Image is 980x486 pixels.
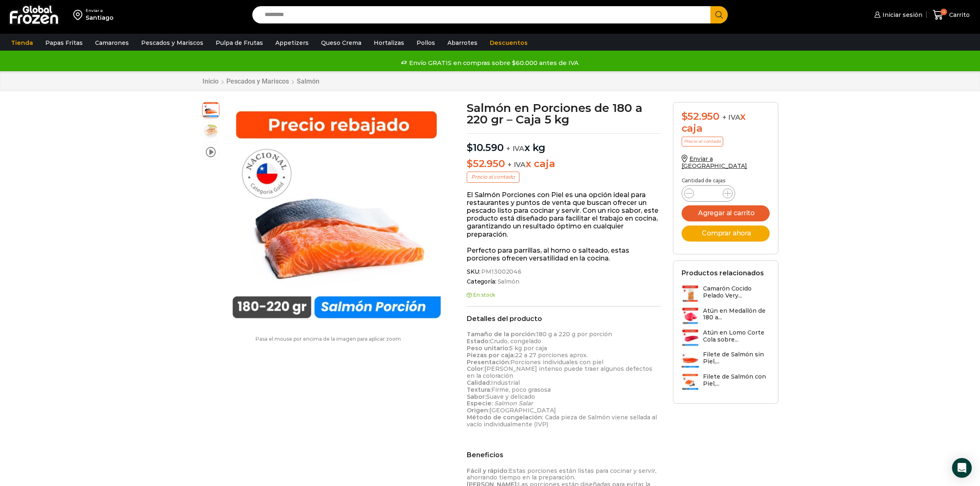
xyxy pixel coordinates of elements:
span: SKU: [467,268,661,275]
strong: Textura: [467,386,491,393]
a: Queso Crema [317,35,365,51]
a: Atún en Medallón de 180 a... [682,307,770,325]
h2: Productos relacionados [682,269,764,277]
h3: Camarón Cocido Pelado Very... [703,285,770,299]
nav: Breadcrumb [202,77,320,85]
span: + IVA [722,113,740,121]
strong: Color: [467,365,484,372]
a: Pescados y Mariscos [137,35,207,51]
p: x kg [467,133,661,154]
a: Atún en Lomo Corte Cola sobre... [682,329,770,347]
strong: Fácil y rápido: [467,467,509,474]
span: plato-salmon [203,123,219,139]
div: Enviar a [86,8,114,14]
a: Papas Fritas [41,35,87,51]
a: Pollos [412,35,439,51]
strong: Estado: [467,337,490,345]
p: Perfecto para parrillas, al horno o salteado, estas porciones ofrecen versatilidad en la cocina. [467,246,661,262]
h2: Beneficios [467,451,661,459]
a: Hortalizas [370,35,408,51]
button: Comprar ahora [682,226,770,242]
p: Precio al contado [467,172,519,182]
a: Iniciar sesión [872,7,922,23]
p: Pasa el mouse por encima de la imagen para aplicar zoom [202,336,455,342]
p: Cantidad de cajas [682,178,770,184]
h3: Atún en Medallón de 180 a... [703,307,770,321]
span: Categoría: [467,278,661,285]
a: Salmón [296,77,320,85]
a: Appetizers [271,35,313,51]
strong: Método de congelación [467,414,542,421]
span: + IVA [506,144,524,153]
strong: Presentación: [467,358,510,366]
img: salmon porcion [223,102,449,328]
em: Salmon Salar [494,400,533,407]
span: Carrito [947,11,970,19]
h2: Detalles del producto [467,315,661,323]
a: Tienda [7,35,37,51]
img: address-field-icon.svg [73,8,86,22]
a: Inicio [202,77,219,85]
a: Camarón Cocido Pelado Very... [682,285,770,303]
p: El Salmón Porciones con Piel es una opción ideal para restaurantes y puntos de venta que buscan o... [467,191,661,238]
strong: Calidad: [467,379,491,386]
span: + IVA [507,160,526,169]
strong: Especie: [467,400,493,407]
span: $ [467,142,473,153]
a: Pulpa de Frutas [212,35,267,51]
bdi: 52.950 [467,158,505,170]
p: Precio al contado [682,137,723,146]
strong: Origen: [467,407,489,414]
strong: Tamaño de la porción: [467,330,536,338]
p: En stock [467,292,661,298]
a: Camarones [91,35,133,51]
bdi: 10.590 [467,142,503,153]
div: x caja [682,111,770,135]
a: Abarrotes [443,35,482,51]
span: $ [467,158,473,170]
span: $ [682,110,688,122]
input: Product quantity [701,188,716,199]
strong: Sabor: [467,393,486,400]
div: 1 / 3 [223,102,449,328]
a: Filete de Salmón con Piel,... [682,373,770,391]
p: 180 g a 220 g por porción Crudo, congelado 5 kg por caja 22 a 27 porciones aprox. Porciones indiv... [467,331,661,428]
h1: Salmón en Porciones de 180 a 220 gr – Caja 5 kg [467,102,661,125]
h3: Filete de Salmón con Piel,... [703,373,770,387]
button: Search button [710,6,728,23]
span: PM13002046 [480,268,521,275]
span: Iniciar sesión [880,11,922,19]
span: salmon porcion [203,101,219,118]
a: Salmón [496,278,519,285]
a: Pescados y Mariscos [226,77,289,85]
p: x caja [467,158,661,170]
h3: Atún en Lomo Corte Cola sobre... [703,329,770,343]
strong: Piezas por caja: [467,351,515,359]
div: Santiago [86,14,114,22]
a: Filete de Salmón sin Piel,... [682,351,770,369]
bdi: 52.950 [682,110,719,122]
strong: Peso unitario: [467,344,510,352]
div: Open Intercom Messenger [952,458,972,478]
h3: Filete de Salmón sin Piel,... [703,351,770,365]
a: 0 Carrito [931,5,972,25]
button: Agregar al carrito [682,205,770,221]
a: Descuentos [486,35,532,51]
span: 0 [940,9,947,15]
a: Enviar a [GEOGRAPHIC_DATA] [682,155,747,170]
